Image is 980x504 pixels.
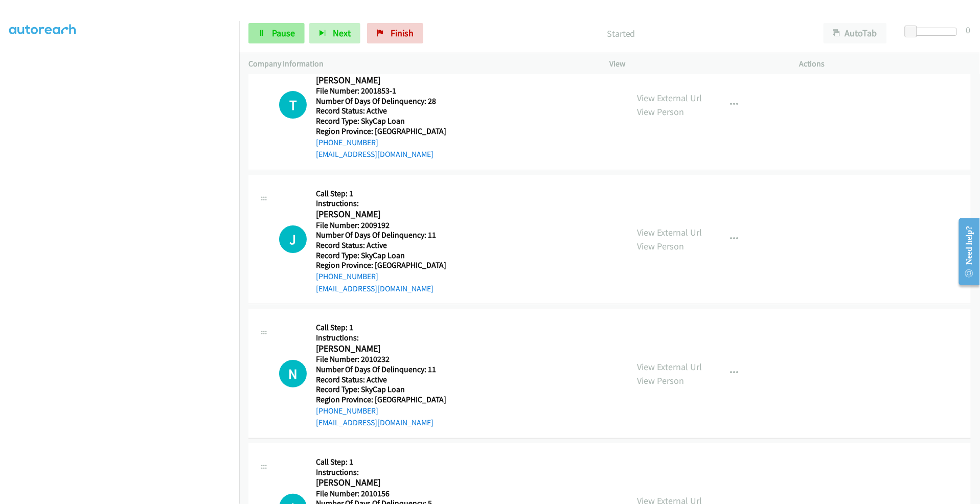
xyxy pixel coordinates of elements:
h5: File Number: 2010156 [316,489,490,499]
h5: Record Status: Active [316,106,446,116]
p: Actions [800,58,971,70]
span: Finish [391,27,414,39]
a: View Person [637,240,685,252]
p: View [610,58,781,70]
h2: [PERSON_NAME] [316,209,446,220]
h1: T [279,91,307,119]
a: View Person [637,106,685,118]
h5: Record Type: SkyCap Loan [316,116,446,126]
h5: Instructions: [316,198,446,209]
p: Started [437,27,805,40]
h5: Record Type: SkyCap Loan [316,384,446,395]
h5: Number Of Days Of Delinquency: 11 [316,364,446,375]
a: [EMAIL_ADDRESS][DOMAIN_NAME] [316,418,434,427]
h1: N [279,360,307,387]
h5: Number Of Days Of Delinquency: 11 [316,230,446,240]
a: View External Url [637,92,702,104]
h2: [PERSON_NAME] [316,343,446,355]
h5: Region Province: [GEOGRAPHIC_DATA] [316,260,446,270]
h5: Record Status: Active [316,240,446,250]
h5: Region Province: [GEOGRAPHIC_DATA] [316,395,446,405]
h1: J [279,225,307,253]
a: [PHONE_NUMBER] [316,138,378,147]
div: The call is yet to be attempted [279,225,307,253]
h2: [PERSON_NAME] [316,75,446,86]
h2: [PERSON_NAME] [316,477,490,489]
a: Finish [367,23,423,43]
h5: Call Step: 1 [316,323,446,333]
button: AutoTab [824,23,887,43]
h5: Number Of Days Of Delinquency: 28 [316,96,446,106]
div: Delay between calls (in seconds) [910,28,957,36]
a: View External Url [637,226,702,238]
a: [EMAIL_ADDRESS][DOMAIN_NAME] [316,149,434,159]
a: View Person [637,375,685,386]
h5: Region Province: [GEOGRAPHIC_DATA] [316,126,446,136]
h5: Call Step: 1 [316,189,446,199]
a: [PHONE_NUMBER] [316,271,378,281]
h5: Record Status: Active [316,375,446,385]
h5: Call Step: 1 [316,457,490,467]
h5: Record Type: SkyCap Loan [316,250,446,261]
h5: File Number: 2009192 [316,220,446,231]
a: Pause [248,23,305,43]
h5: Instructions: [316,467,490,477]
h5: Instructions: [316,333,446,343]
span: Pause [272,27,295,39]
h5: File Number: 2001853-1 [316,86,446,96]
h5: File Number: 2010232 [316,354,446,364]
a: View External Url [637,361,702,373]
a: [PHONE_NUMBER] [316,406,378,416]
iframe: Resource Center [951,211,980,292]
div: The call is yet to be attempted [279,360,307,387]
p: Company Information [248,58,591,70]
button: Next [309,23,360,43]
span: Next [333,27,351,39]
a: [EMAIL_ADDRESS][DOMAIN_NAME] [316,284,434,293]
div: 0 [966,23,971,37]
